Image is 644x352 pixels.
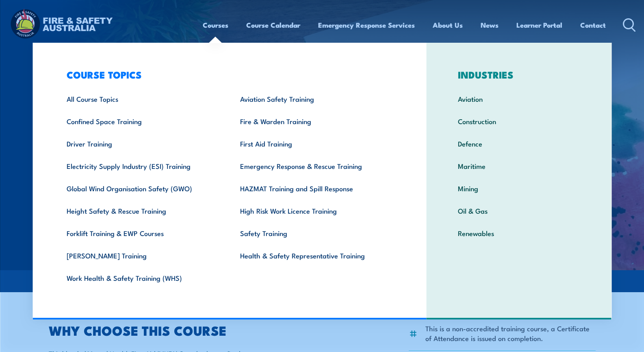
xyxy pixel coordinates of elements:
a: Emergency Response Services [318,14,415,36]
a: Aviation Safety Training [228,87,401,110]
a: Height Safety & Rescue Training [54,199,228,222]
a: Mining [445,177,593,199]
a: [PERSON_NAME] Training [54,244,228,267]
a: Renewables [445,222,593,244]
a: Defence [445,132,593,155]
a: Driver Training [54,132,228,155]
a: First Aid Training [228,132,401,155]
li: This is a non-accredited training course, a Certificate of Attendance is issued on completion. [425,324,596,343]
a: Course Calendar [246,14,300,36]
a: Fire & Warden Training [228,110,401,132]
a: Confined Space Training [54,110,228,132]
a: Construction [445,110,593,132]
a: Maritime [445,155,593,177]
a: Learner Portal [516,14,562,36]
a: Aviation [445,87,593,110]
a: About Us [433,14,463,36]
a: Forklift Training & EWP Courses [54,222,228,244]
a: Courses [203,14,228,36]
a: Contact [580,14,606,36]
a: News [481,14,499,36]
a: Emergency Response & Rescue Training [228,155,401,177]
a: Safety Training [228,222,401,244]
a: HAZMAT Training and Spill Response [228,177,401,199]
h3: INDUSTRIES [445,69,593,80]
a: All Course Topics [54,87,228,110]
a: Health & Safety Representative Training [228,244,401,267]
a: Work Health & Safety Training (WHS) [54,267,228,289]
a: Global Wind Organisation Safety (GWO) [54,177,228,199]
h3: COURSE TOPICS [54,69,401,80]
h2: WHY CHOOSE THIS COURSE [49,324,286,336]
a: Oil & Gas [445,199,593,222]
a: Electricity Supply Industry (ESI) Training [54,155,228,177]
a: High Risk Work Licence Training [228,199,401,222]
